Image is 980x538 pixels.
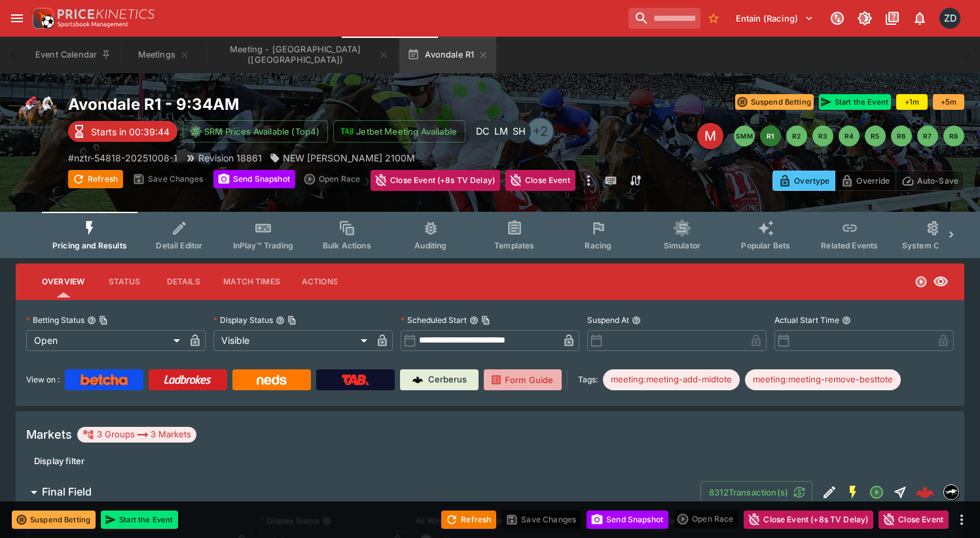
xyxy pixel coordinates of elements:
[674,510,738,528] div: split button
[27,37,119,73] button: Event Calendar
[58,9,154,19] img: PriceKinetics
[908,7,932,30] button: Notifications
[481,316,490,325] button: Copy To Clipboard
[772,171,964,191] div: Start From
[26,314,84,326] p: Betting Status
[728,8,822,29] button: Select Tenant
[95,266,154,297] button: Status
[68,94,591,114] h2: Copy To Clipboard
[469,316,479,325] button: Scheduled StartCopy To Clipboard
[664,241,700,250] span: Simulator
[760,126,781,146] button: R1
[58,22,128,27] img: Sportsbook Management
[257,375,286,385] img: Neds
[581,170,596,191] button: more
[213,314,273,326] p: Display Status
[896,94,928,110] button: +1m
[772,171,835,191] button: Overtype
[869,484,884,500] svg: Open
[82,427,191,443] div: 3 Groups 3 Markets
[578,369,598,390] label: Tags:
[26,330,185,351] div: Open
[812,126,833,146] button: R3
[183,120,328,143] button: SRM Prices Available (Top4)
[164,375,211,385] img: Ladbrokes
[916,483,934,501] div: 4f7b2ce7-e55f-4ecd-8c68-948c2b23be3d
[628,8,700,29] input: search
[939,8,960,29] div: Zarne Dravitzki
[494,241,534,250] span: Templates
[744,511,873,529] button: Close Event (+8s TV Delay)
[156,241,202,250] span: Detail Editor
[287,316,297,325] button: Copy To Clipboard
[323,241,371,250] span: Bulk Actions
[734,126,755,146] button: SMM
[888,480,912,504] button: Straight
[505,170,575,191] button: Close Event
[865,126,886,146] button: R5
[507,120,531,143] div: Scott Hunt
[198,151,262,165] p: Revision 18861
[87,316,96,325] button: Betting StatusCopy To Clipboard
[154,266,213,297] button: Details
[734,126,964,146] nav: pagination navigation
[865,480,888,504] button: Open
[853,7,877,30] button: Toggle light/dark mode
[489,120,513,143] div: Luigi Mollo
[632,316,641,325] button: Suspend At
[821,241,878,250] span: Related Events
[786,126,807,146] button: R2
[399,37,496,73] button: Avondale R1
[700,481,812,503] button: 8312Transaction(s)
[26,450,92,471] button: Display filter
[428,373,467,386] p: Cerberus
[839,126,860,146] button: R4
[291,266,350,297] button: Actions
[735,94,814,110] button: Suspend Betting
[842,316,851,325] button: Actual Start Time
[915,275,928,288] svg: Open
[902,241,966,250] span: System Controls
[16,479,700,505] button: Final Field
[81,375,128,385] img: Betcha
[68,151,177,165] p: Copy To Clipboard
[774,314,839,326] p: Actual Start Time
[340,125,354,138] img: jetbet-logo.svg
[944,485,958,499] img: nztr
[91,125,170,139] p: Starts in 00:39:44
[841,480,865,504] button: SGM Enabled
[26,427,72,442] h5: Markets
[819,94,891,110] button: Start the Event
[835,171,896,191] button: Override
[371,170,500,191] button: Close Event (+8s TV Delay)
[42,212,938,258] div: Event type filters
[412,375,423,385] img: Cerberus
[26,369,60,390] label: View on :
[208,37,397,73] button: Meeting - Avondale (NZ)
[943,484,959,500] div: nztr
[954,512,970,528] button: more
[333,120,465,143] button: Jetbet Meeting Available
[917,174,958,188] p: Auto-Save
[880,7,904,30] button: Documentation
[5,7,29,30] button: open drawer
[42,485,92,499] h6: Final Field
[122,37,206,73] button: Meetings
[856,174,890,188] p: Override
[283,151,415,165] p: NEW [PERSON_NAME] 2100M
[935,4,964,33] button: Zarne Dravitzki
[270,151,415,165] div: NEW LYNN MAIDEN 2100M
[943,126,964,146] button: R8
[213,266,291,297] button: Match Times
[818,480,841,504] button: Edit Detail
[400,369,479,390] a: Cerberus
[603,373,740,386] span: meeting:meeting-add-midtote
[16,94,58,136] img: horse_racing.png
[603,369,740,390] div: Betting Target: cerberus
[587,511,668,529] button: Send Snapshot
[741,241,790,250] span: Popular Bets
[276,316,285,325] button: Display StatusCopy To Clipboard
[12,511,96,529] button: Suspend Betting
[697,123,723,149] div: Edit Meeting
[587,314,629,326] p: Suspend At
